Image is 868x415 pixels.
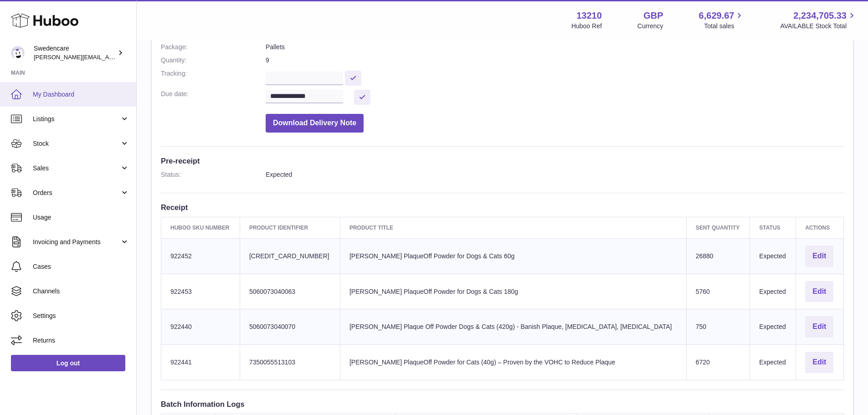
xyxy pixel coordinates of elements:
button: Edit [805,246,833,267]
dt: Status: [161,170,266,179]
strong: GBP [643,10,663,22]
td: Expected [750,238,796,274]
dt: Tracking: [161,69,266,85]
button: Edit [805,352,833,373]
h3: Batch Information Logs [161,399,844,409]
td: [PERSON_NAME] PlaqueOff Powder for Dogs & Cats 180g [340,274,686,309]
span: My Dashboard [33,90,129,99]
span: 2,234,705.33 [793,10,847,22]
span: Settings [33,312,129,320]
td: 922440 [161,309,240,345]
th: Status [750,217,796,238]
dd: 9 [266,56,844,65]
a: 6,629.67 Total sales [699,10,745,31]
td: 6720 [686,345,750,380]
a: Log out [11,355,125,371]
span: AVAILABLE Stock Total [780,22,857,31]
th: Sent Quantity [686,217,750,238]
span: Listings [33,115,120,123]
td: 922453 [161,274,240,309]
dt: Quantity: [161,56,266,65]
td: [PERSON_NAME] PlaqueOff Powder for Dogs & Cats 60g [340,238,686,274]
td: [PERSON_NAME] PlaqueOff Powder for Cats (40g) – Proven by the VOHC to Reduce Plaque [340,345,686,380]
td: 5760 [686,274,750,309]
span: Usage [33,213,129,222]
h3: Receipt [161,202,844,212]
td: 922452 [161,238,240,274]
td: Expected [750,345,796,380]
span: Cases [33,262,129,271]
dt: Due date: [161,90,266,105]
img: rebecca.fall@swedencare.co.uk [11,46,25,60]
span: Total sales [704,22,745,31]
div: Swedencare [34,44,116,61]
div: Huboo Ref [571,22,602,31]
dd: Expected [266,170,844,179]
strong: 13210 [576,10,602,22]
span: Stock [33,139,120,148]
td: [CREDIT_CARD_NUMBER] [240,238,340,274]
div: Currency [637,22,663,31]
span: Channels [33,287,129,296]
button: Edit [805,316,833,338]
td: Expected [750,309,796,345]
th: Product Identifier [240,217,340,238]
span: 6,629.67 [699,10,734,22]
th: Actions [796,217,844,238]
span: Sales [33,164,120,173]
span: Orders [33,189,120,197]
td: 750 [686,309,750,345]
td: 922441 [161,345,240,380]
th: Product title [340,217,686,238]
dd: Pallets [266,43,844,51]
dt: Package: [161,43,266,51]
td: 26880 [686,238,750,274]
span: Invoicing and Payments [33,238,120,246]
td: 7350055513103 [240,345,340,380]
span: Returns [33,336,129,345]
td: 5060073040063 [240,274,340,309]
td: Expected [750,274,796,309]
button: Edit [805,281,833,302]
span: [PERSON_NAME][EMAIL_ADDRESS][DOMAIN_NAME] [34,53,183,61]
a: 2,234,705.33 AVAILABLE Stock Total [780,10,857,31]
td: 5060073040070 [240,309,340,345]
button: Download Delivery Note [266,114,364,133]
td: [PERSON_NAME] Plaque Off Powder Dogs & Cats (420g) - Banish Plaque, [MEDICAL_DATA], [MEDICAL_DATA] [340,309,686,345]
h3: Pre-receipt [161,156,844,166]
th: Huboo SKU Number [161,217,240,238]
